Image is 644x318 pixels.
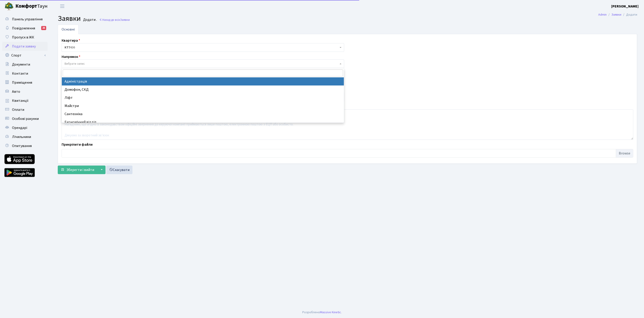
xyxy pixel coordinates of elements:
[62,54,80,59] label: Напрямок
[62,85,344,94] li: Домофон, СКД
[62,110,344,118] li: Сантехніка
[62,38,80,43] label: Квартира
[15,2,37,10] b: Комфорт
[15,2,48,10] span: Таун
[2,60,48,69] a: Документи
[12,26,35,31] span: Повідомлення
[2,105,48,114] a: Оплати
[611,4,639,9] b: [PERSON_NAME]
[2,87,48,96] a: Авто
[302,310,342,315] div: Розроблено .
[12,62,30,67] span: Документи
[62,142,93,147] label: Прикріпити файли
[5,2,14,11] img: logo.png
[12,44,36,49] span: Подати заявку
[65,62,85,66] span: Вибрати запис
[320,310,341,315] a: Massive Kinetic
[611,4,639,9] a: [PERSON_NAME]
[62,102,344,110] li: Майстри
[65,45,339,50] span: <b>КТ7</b>&nbsp;&nbsp;&nbsp;436
[58,25,79,34] a: Основні
[62,118,344,126] li: Економічний відділ
[12,125,27,130] span: Орендарі
[2,123,48,132] a: Орендарі
[598,12,607,17] a: Admin
[106,166,132,174] a: Скасувати
[12,35,34,40] span: Пропуск в ЖК
[58,13,81,24] span: Заявки
[62,94,344,102] li: Ліфт
[12,134,31,139] span: Лічильники
[12,98,29,103] span: Квитанції
[2,51,48,60] a: Спорт
[2,132,48,141] a: Лічильники
[2,69,48,78] a: Контакти
[611,12,621,17] a: Заявки
[2,15,48,24] a: Панель управління
[12,116,39,121] span: Особові рахунки
[2,96,48,105] a: Квитанції
[58,166,97,174] button: Зберегти і вийти
[65,45,70,50] b: КТ7
[120,18,130,22] span: Заявки
[41,26,46,30] div: 25
[2,141,48,150] a: Опитування
[2,78,48,87] a: Приміщення
[12,89,20,94] span: Авто
[12,80,32,85] span: Приміщення
[2,114,48,123] a: Особові рахунки
[621,12,637,17] li: Додати
[2,42,48,51] a: Подати заявку
[2,33,48,42] a: Пропуск в ЖК
[12,71,28,76] span: Контакти
[2,24,48,33] a: Повідомлення25
[12,143,32,148] span: Опитування
[62,77,344,85] li: Адміністрація
[82,18,97,22] small: Додати .
[12,17,43,22] span: Панель управління
[66,167,94,172] span: Зберегти і вийти
[62,43,344,52] span: <b>КТ7</b>&nbsp;&nbsp;&nbsp;436
[99,18,130,22] a: Назад до всіхЗаявки
[591,10,644,19] nav: breadcrumb
[12,107,24,112] span: Оплати
[57,2,68,10] button: Переключити навігацію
